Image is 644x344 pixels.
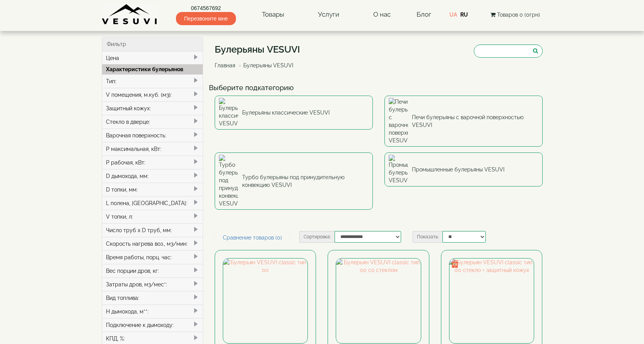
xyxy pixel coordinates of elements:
a: 0674567692 [176,4,236,12]
div: Затраты дров, м3/мес*: [102,277,203,291]
a: Булерьяны классические VESUVI Булерьяны классические VESUVI [215,96,373,130]
div: Тип: [102,74,203,88]
label: Показать: [413,231,442,243]
img: Промышленные булерьяны VESUVI [389,155,408,184]
img: Печи булерьяны с варочной поверхностью VESUVI [389,98,408,144]
a: Главная [215,62,235,68]
div: H дымохода, м**: [102,305,203,318]
div: Фильтр [102,37,203,51]
h1: Булерьяны VESUVI [215,44,300,55]
a: Товары [254,6,292,24]
img: Булерьян VESUVI classic тип 00 стекло + защитный кожух [449,258,534,343]
div: D дымохода, мм: [102,169,203,183]
div: Защитный кожух: [102,101,203,115]
div: Характеристики булерьянов [102,64,203,74]
a: Услуги [310,6,347,24]
a: Печи булерьяны с варочной поверхностью VESUVI Печи булерьяны с варочной поверхностью VESUVI [384,96,543,147]
img: Булерьян VESUVI classic тип 00 [223,258,307,343]
img: Завод VESUVI [102,4,158,25]
div: Число труб x D труб, мм: [102,223,203,237]
div: Стекло в дверце: [102,115,203,128]
a: О нас [366,6,398,24]
img: Булерьян VESUVI classic тип 00 со стеклом [336,258,420,343]
div: Время работы, порц. час: [102,250,203,264]
span: Товаров 0 (0грн) [497,12,540,18]
img: Турбо булерьяны под принудительную конвекцию VESUVI [219,155,238,207]
a: Турбо булерьяны под принудительную конвекцию VESUVI Турбо булерьяны под принудительную конвекцию ... [215,152,373,210]
div: Цена [102,51,203,65]
img: Булерьяны классические VESUVI [219,98,238,127]
div: P максимальная, кВт: [102,142,203,156]
h4: Выберите подкатегорию [209,84,548,92]
div: V топки, л: [102,210,203,223]
div: D топки, мм: [102,183,203,196]
a: Сравнение товаров (0) [215,231,290,244]
div: Варочная поверхность: [102,128,203,142]
li: Булерьяны VESUVI [237,62,293,69]
div: P рабочая, кВт: [102,156,203,169]
a: RU [460,12,468,18]
div: L полена, [GEOGRAPHIC_DATA]: [102,196,203,210]
div: Скорость нагрева воз., м3/мин: [102,237,203,250]
label: Сортировка: [299,231,335,243]
a: Промышленные булерьяны VESUVI Промышленные булерьяны VESUVI [384,152,543,187]
button: Товаров 0 (0грн) [488,10,542,19]
span: Перезвоните мне [176,12,236,25]
a: Блог [417,10,431,18]
div: Подключение к дымоходу: [102,318,203,332]
div: Вес порции дров, кг: [102,264,203,277]
div: V помещения, м.куб. (м3): [102,88,203,101]
img: gift [451,260,459,268]
div: Вид топлива: [102,291,203,305]
a: UA [449,12,457,18]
